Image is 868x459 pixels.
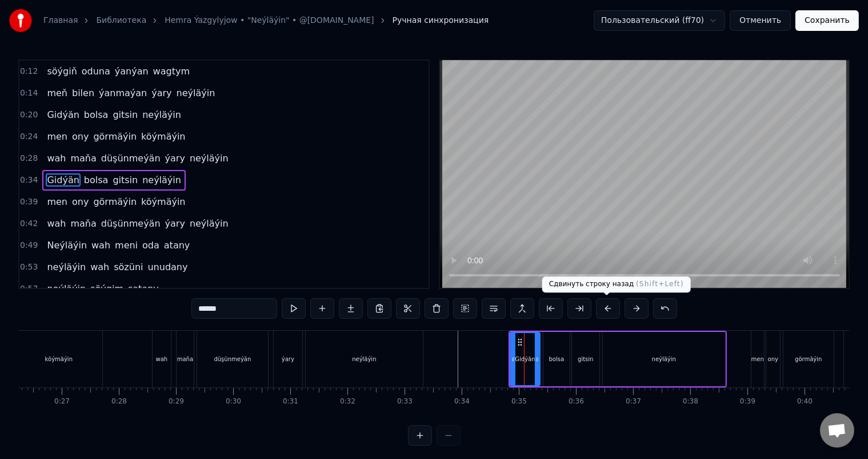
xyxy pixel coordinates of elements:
[100,152,162,165] span: düşünmeýän
[96,15,146,26] a: Библиотека
[175,86,217,100] span: neýläýin
[652,355,676,363] div: neýläýin
[177,355,193,363] div: maňa
[140,130,186,143] span: köýmäýin
[92,195,138,208] span: görmäýin
[20,66,38,77] span: 0:12
[393,15,489,26] span: Ручная синхронизация
[340,397,355,406] div: 0:32
[92,130,138,143] span: görmäýin
[730,10,791,31] button: Отменить
[189,217,230,230] span: neýläýin
[89,282,125,295] span: söýgim
[46,195,69,208] span: men
[152,65,191,78] span: wagtym
[578,355,593,363] div: gitsin
[515,355,535,363] div: Gidýän
[20,175,38,186] span: 0:34
[797,397,813,406] div: 0:40
[111,108,139,121] span: gitsin
[20,196,38,208] span: 0:39
[43,15,78,26] a: Главная
[751,355,764,363] div: men
[46,86,69,100] span: meň
[820,413,854,448] div: Открытый чат
[683,397,698,406] div: 0:38
[282,355,294,363] div: ýary
[20,262,38,273] span: 0:53
[71,130,90,143] span: ony
[164,152,186,165] span: ýary
[150,86,173,100] span: ýary
[141,239,161,252] span: oda
[169,397,184,406] div: 0:29
[71,86,95,100] span: bilen
[164,217,186,230] span: ýary
[214,355,251,363] div: düşünmeýän
[114,239,139,252] span: meni
[54,397,70,406] div: 0:27
[20,153,38,164] span: 0:28
[114,65,150,78] span: ýanýan
[46,260,87,274] span: neýläýin
[140,195,186,208] span: köýmäýin
[283,397,298,406] div: 0:31
[46,239,88,252] span: Neýläýin
[90,239,111,252] span: wah
[352,355,376,363] div: neýläýin
[46,65,78,78] span: söýgiň
[141,173,182,187] span: neýläýin
[45,355,73,363] div: köýmäýin
[454,397,470,406] div: 0:34
[795,10,859,31] button: Сохранить
[511,397,527,406] div: 0:35
[43,15,489,26] nav: breadcrumb
[768,355,778,363] div: ony
[141,108,182,121] span: neýläýin
[189,152,230,165] span: neýläýin
[83,108,110,121] span: bolsa
[156,355,168,363] div: wah
[46,173,80,187] span: Gidýän
[46,217,67,230] span: wah
[46,130,69,143] span: men
[795,355,822,363] div: görmäýin
[100,217,162,230] span: düşünmeýän
[20,88,38,99] span: 0:14
[163,239,191,252] span: atany
[226,397,241,406] div: 0:30
[9,9,32,32] img: youka
[127,282,160,295] span: satany
[46,108,80,121] span: Gidýän
[542,276,691,292] div: Сдвинуть строку назад
[20,131,38,143] span: 0:24
[549,355,565,363] div: bolsa
[71,195,90,208] span: ony
[81,65,111,78] span: oduna
[147,260,189,274] span: unudany
[46,152,67,165] span: wah
[46,282,87,295] span: neýläýin
[397,397,413,406] div: 0:33
[69,152,97,165] span: maňa
[111,397,127,406] div: 0:28
[636,280,684,288] span: ( Shift+Left )
[626,397,641,406] div: 0:37
[569,397,584,406] div: 0:36
[69,217,97,230] span: maňa
[20,283,38,295] span: 0:57
[111,173,139,187] span: gitsin
[89,260,110,274] span: wah
[20,109,38,121] span: 0:20
[98,86,148,100] span: ýanmaýan
[165,15,374,26] a: Hemra Ýazgylyjow • "Neýläýin" • @[DOMAIN_NAME]
[113,260,144,274] span: sözüni
[20,218,38,230] span: 0:42
[83,173,110,187] span: bolsa
[20,240,38,251] span: 0:49
[740,397,755,406] div: 0:39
